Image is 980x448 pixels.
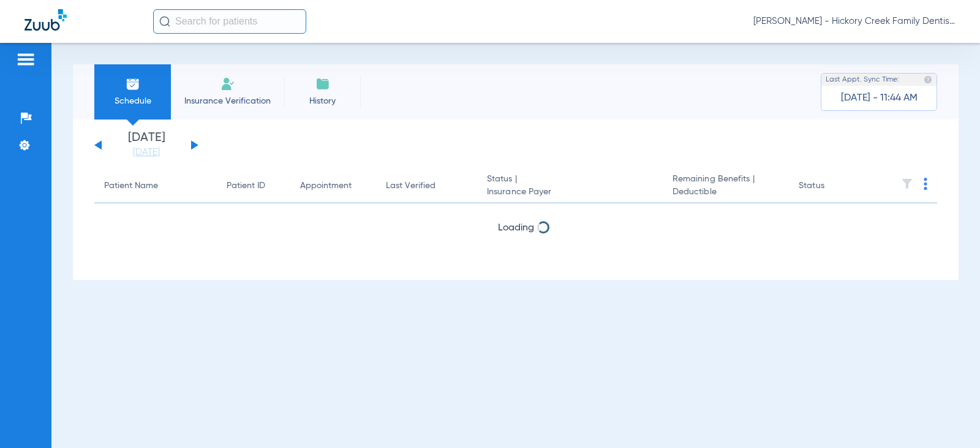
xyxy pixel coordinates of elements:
span: Loading [498,223,534,233]
img: filter.svg [901,178,913,190]
span: Insurance Verification [180,95,275,107]
div: Patient ID [227,180,265,192]
div: Last Verified [386,180,435,192]
span: [DATE] - 11:44 AM [841,92,918,104]
img: Zuub Logo [24,9,67,31]
span: Deductible [673,186,779,199]
span: [PERSON_NAME] - Hickory Creek Family Dentistry [753,15,956,28]
img: History [315,77,330,91]
span: Insurance Payer [487,186,653,199]
th: Remaining Benefits | [663,169,789,203]
div: Appointment [300,180,366,192]
th: Status | [477,169,663,203]
div: Patient Name [104,180,207,192]
input: Search for patients [153,9,306,34]
span: Schedule [104,95,162,107]
div: Patient Name [104,180,158,192]
img: hamburger-icon [16,52,36,67]
div: Appointment [300,180,352,192]
th: Status [789,169,872,203]
img: Schedule [126,77,140,91]
img: group-dot-blue.svg [924,178,927,190]
li: [DATE] [110,132,183,159]
span: History [293,95,352,107]
div: Patient ID [227,180,281,192]
div: Last Verified [386,180,467,192]
img: Manual Insurance Verification [221,77,235,91]
a: [DATE] [110,146,183,159]
img: last sync help info [924,75,932,84]
img: Search Icon [159,16,170,27]
span: Last Appt. Sync Time: [826,74,899,86]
